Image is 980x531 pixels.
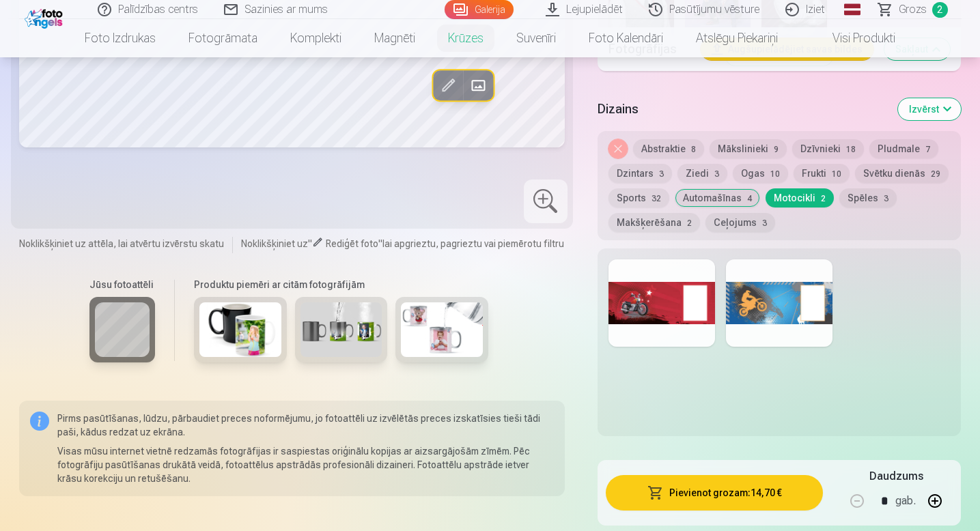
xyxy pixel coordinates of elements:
span: lai apgrieztu, pagrieztu vai piemērotu filtru [382,238,564,249]
p: Pirms pasūtīšanas, lūdzu, pārbaudiet preces noformējumu, jo fotoattēli uz izvēlētās preces izskat... [57,412,554,439]
span: 3 [659,169,664,179]
button: Ceļojums3 [705,213,775,232]
span: 18 [846,145,856,154]
button: Svētku dienās29 [855,164,949,183]
span: 3 [884,194,888,203]
a: Suvenīri [500,19,572,57]
span: 2 [932,2,948,18]
button: Dzīvnieki18 [792,139,864,158]
button: Izvērst [898,98,961,120]
button: Frukti10 [794,164,850,183]
span: 10 [770,169,780,179]
div: gab. [895,485,916,517]
button: Ziedi3 [677,164,727,183]
h5: Dizains [598,100,888,119]
span: 9 [774,145,779,154]
span: 3 [762,218,767,228]
button: Abstraktie8 [633,139,704,158]
span: " [378,238,382,249]
a: Magnēti [358,19,432,57]
button: Spēles3 [839,188,897,207]
span: Noklikšķiniet uz [241,238,308,249]
h6: Produktu piemēri ar citām fotogrāfijām [188,278,494,291]
h5: Daudzums [869,468,923,485]
button: Pludmale7 [869,139,938,158]
span: 2 [687,218,692,228]
button: Motocikli2 [766,188,834,207]
span: 32 [652,194,661,203]
span: 8 [691,145,696,154]
span: 4 [747,194,752,203]
a: Atslēgu piekariņi [680,19,794,57]
button: Sports32 [608,188,669,207]
span: 7 [925,145,930,154]
span: 3 [714,169,719,179]
span: 10 [832,169,841,179]
span: Grozs [899,1,927,18]
a: Fotogrāmata [172,19,274,57]
span: " [308,238,312,249]
h6: Jūsu fotoattēli [89,278,155,291]
span: 2 [821,194,826,203]
span: 29 [931,169,940,179]
a: Visi produkti [794,19,912,57]
span: Noklikšķiniet uz attēla, lai atvērtu izvērstu skatu [19,237,224,250]
button: Automašīnas4 [675,188,760,207]
button: Makšķerēšana2 [608,213,700,232]
p: Visas mūsu internet vietnē redzamās fotogrāfijas ir saspiestas oriģinālu kopijas ar aizsargājošām... [57,444,554,485]
a: Foto kalendāri [572,19,680,57]
button: Ogas10 [733,164,788,183]
button: Dzintars3 [608,164,672,183]
a: Komplekti [274,19,358,57]
a: Foto izdrukas [68,19,172,57]
a: Krūzes [432,19,500,57]
button: Mākslinieki9 [710,139,787,158]
span: Rediģēt foto [326,238,378,249]
img: /fa1 [25,5,66,29]
button: Pievienot grozam:14,70 € [606,475,824,511]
